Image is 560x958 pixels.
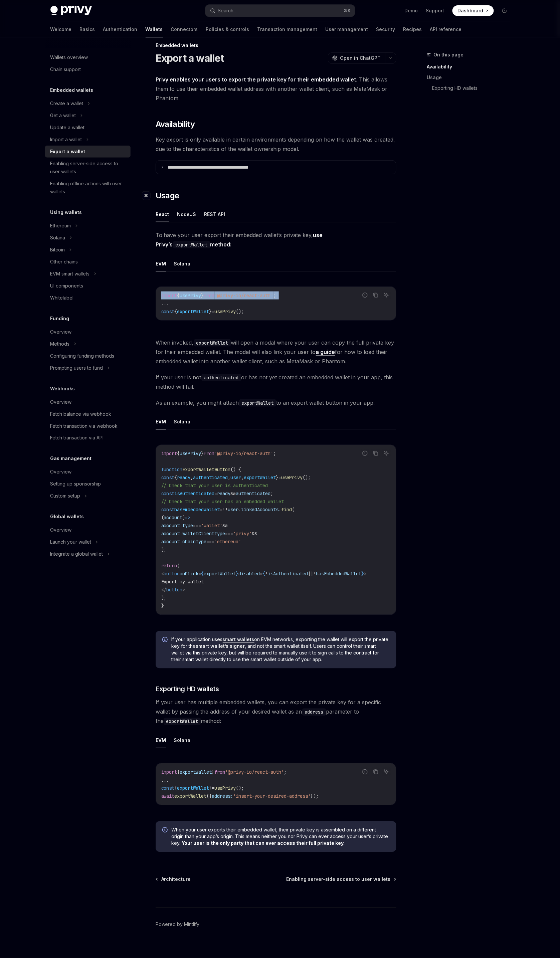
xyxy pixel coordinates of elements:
span: } [209,309,212,315]
div: Ethereum [50,222,71,230]
span: ready [217,491,231,497]
span: 'insert-your-desired-address' [233,793,311,799]
span: , [241,475,244,481]
span: onClick [180,571,199,577]
span: import [161,769,177,775]
span: && [223,523,228,529]
span: If your user has multiple embedded wallets, you can export the private key for a specific wallet ... [156,698,396,726]
span: && [231,491,236,497]
h5: Gas management [50,455,92,463]
span: chainType [183,539,207,545]
code: exportWallet [164,718,201,725]
span: = [199,571,201,577]
a: Enabling offline actions with user wallets [45,178,131,198]
span: account [161,539,180,545]
span: usePrivy [215,785,236,791]
span: ({ [207,793,212,799]
span: ); [161,595,167,601]
span: ⌘ K [344,8,351,13]
div: Update a wallet [50,124,85,132]
a: Wallets overview [45,51,131,63]
div: Search... [218,7,237,15]
span: { [177,769,180,775]
span: === [225,531,233,537]
span: authenticated [193,475,228,481]
span: => [185,515,191,521]
a: Export a wallet [45,146,131,158]
span: { [177,293,180,299]
span: . [180,539,183,545]
button: NodeJS [177,206,196,222]
span: } [276,475,279,481]
span: When invoked, will open a modal where your user can copy the full private key for their embedded ... [156,338,396,366]
a: Wallets [146,21,163,37]
span: (); [236,785,244,791]
button: Copy the contents from the code block [371,291,380,300]
span: { [175,785,177,791]
a: Availability [427,61,515,72]
button: React [156,206,169,222]
button: EVM [156,733,166,748]
span: } [201,293,204,299]
a: Architecture [156,876,191,883]
div: Overview [50,328,72,336]
span: '@privy-io/react-auth' [225,769,284,775]
span: { [263,571,265,577]
div: Overview [50,398,72,406]
span: = [279,475,282,481]
div: UI components [50,282,83,290]
span: '@privy-io/react-auth' [215,293,273,299]
button: Copy the contents from the code block [371,449,380,458]
code: exportWallet [173,241,210,248]
span: Enabling server-side access to user wallets [287,876,391,883]
button: Ask AI [382,449,391,458]
h1: Export a wallet [156,52,224,64]
span: ; [273,293,276,299]
span: exportWallet [175,793,207,799]
span: = [260,571,263,577]
span: walletClientType [183,531,225,537]
span: ; [271,491,273,497]
span: Usage [156,190,179,201]
div: Setting up sponsorship [50,480,101,488]
span: { [177,451,180,457]
h5: Embedded wallets [50,86,94,94]
span: . [279,507,282,513]
a: Overview [45,396,131,408]
div: Create a wallet [50,100,83,108]
span: address: [212,793,233,799]
span: { [175,475,177,481]
span: isAuthenticated [175,491,215,497]
a: Connectors [171,21,198,37]
div: Configuring funding methods [50,352,115,360]
div: Get a wallet [50,112,76,120]
span: find [282,507,292,513]
span: exportWallet [177,785,209,791]
a: Powered by Mintlify [156,921,200,928]
a: Other chains [45,256,131,268]
span: Open in ChatGPT [340,55,381,61]
svg: Info [162,827,169,834]
span: ( [292,507,295,513]
span: If your application uses on EVM networks, exporting the wallet will export the private key for th... [172,636,390,663]
span: Dashboard [458,7,484,14]
span: // Check that your user has an embedded wallet [161,499,284,505]
span: !! [223,507,228,513]
span: || [308,571,314,577]
div: Fetch transaction via API [50,434,104,442]
span: 'wallet' [201,523,223,529]
span: Architecture [161,876,191,883]
div: Integrate a global wallet [50,550,103,558]
div: Wallets overview [50,53,88,61]
span: ! [314,571,316,577]
button: Copy the contents from the code block [371,768,380,776]
a: smart wallets [223,637,254,643]
span: usePrivy [215,309,236,315]
div: Embedded wallets [156,42,396,49]
span: }); [311,793,319,799]
a: Policies & controls [206,21,249,37]
button: EVM [156,256,166,271]
span: import [161,293,177,299]
a: Overview [45,326,131,338]
span: from [204,451,215,457]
